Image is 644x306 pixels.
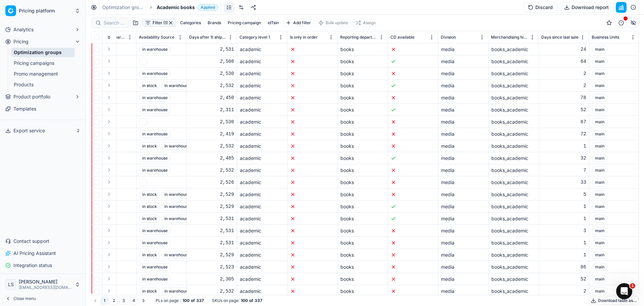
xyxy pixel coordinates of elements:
[589,297,639,305] button: Download table as...
[240,94,284,101] div: academic
[592,215,607,223] span: main
[105,81,113,89] button: Expand
[592,94,607,102] span: main
[105,263,113,271] button: Expand
[3,276,83,293] button: LS[PERSON_NAME][EMAIL_ADDRESS][DOMAIN_NAME]
[190,227,234,234] div: 2,531
[105,154,113,162] button: Expand
[542,106,586,113] div: 52
[240,106,284,113] div: academic
[592,239,607,247] span: main
[441,106,486,113] div: media
[340,119,385,125] div: books
[139,287,160,295] span: in stock
[105,69,113,77] button: Expand
[491,119,536,125] div: books_academic
[105,130,113,138] button: Expand
[240,82,284,89] div: academic
[3,24,83,35] button: Analytics
[239,35,270,40] span: Category level 1
[491,46,536,53] div: books_academic
[340,203,385,210] div: books
[340,288,385,295] div: books
[592,130,607,138] span: main
[441,119,486,125] div: media
[542,119,586,125] div: 67
[353,19,379,27] button: Assign
[190,70,234,77] div: 2,530
[491,70,536,77] div: books_academic
[13,93,50,100] span: Product portfolio
[157,4,218,11] span: Academic booksApplied
[190,252,234,258] div: 2,529
[190,179,234,186] div: 2,526
[542,252,586,258] div: 1
[91,297,148,305] nav: pagination
[390,35,415,40] span: CD available
[190,215,234,222] div: 2,531
[340,94,385,101] div: books
[542,179,586,186] div: 33
[340,252,385,258] div: books
[240,131,284,137] div: academic
[240,276,284,282] div: academic
[240,215,284,222] div: academic
[3,248,83,259] button: AI Pricing Assistant
[139,166,171,174] span: in warehouse
[225,19,264,27] button: Pricing campaign
[542,143,586,149] div: 1
[105,214,113,222] button: Expand
[11,69,75,79] a: Promo management
[240,264,284,270] div: academic
[3,294,83,303] button: Close menu
[290,35,318,40] span: Is only in order
[140,297,148,305] button: Go to next page
[105,178,113,186] button: Expand
[592,251,607,259] span: main
[13,38,29,45] span: Pricing
[491,155,536,162] div: books_academic
[182,298,190,303] strong: 100
[13,26,34,33] span: Analytics
[139,45,171,53] span: in warehouse
[491,288,536,295] div: books_academic
[441,276,486,282] div: media
[3,125,83,136] button: Export service
[441,94,486,101] div: media
[491,106,536,113] div: books_academic
[240,119,284,125] div: academic
[491,82,536,89] div: books_academic
[105,238,113,247] button: Expand
[542,215,586,222] div: 1
[157,4,195,11] span: Academic books
[3,3,83,19] button: Pricing platform
[6,279,16,290] span: LS
[491,131,536,137] div: books_academic
[340,167,385,174] div: books
[441,58,486,65] div: media
[189,35,227,40] span: Days after 1t shipment
[13,250,56,257] span: AI Pricing Assistant
[139,203,160,211] span: in stock
[441,288,486,295] div: media
[542,82,586,89] div: 2
[542,155,586,162] div: 32
[441,167,486,174] div: media
[102,4,218,11] nav: breadcrumb
[240,227,284,234] div: academic
[491,143,536,149] div: books_academic
[542,239,586,246] div: 1
[441,82,486,89] div: media
[340,58,385,65] div: books
[441,264,486,270] div: media
[340,239,385,246] div: books
[240,46,284,53] div: academic
[190,82,234,89] div: 2,532
[441,70,486,77] div: media
[542,70,586,77] div: 2
[3,91,83,102] button: Product portfolio
[190,94,234,101] div: 2,450
[315,19,351,27] button: Bulk update
[491,191,536,198] div: books_academic
[161,142,193,150] span: in warehouse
